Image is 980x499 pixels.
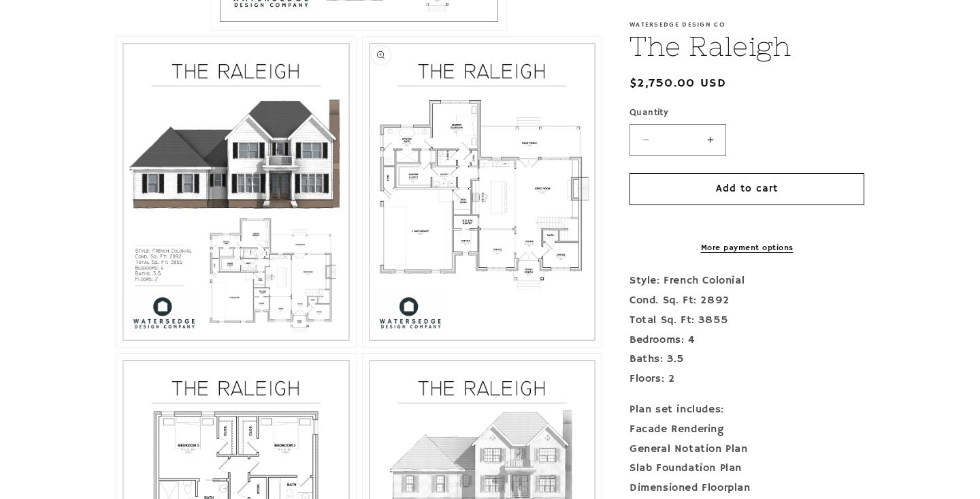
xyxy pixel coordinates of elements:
p: Watersedge Design Co [630,20,864,29]
span: $2,750.00 USD [630,74,726,93]
button: Add to cart [630,173,864,205]
div: General Notation Plan [630,440,864,459]
div: Slab Foundation Plan [630,459,864,479]
div: Plan set includes: [630,400,864,420]
h1: The Raleigh [630,29,864,64]
a: More payment options [630,242,864,254]
p: Style: French Colonial Cond. Sq. Ft: 2892 Total Sq. Ft: 3855 Bedrooms: 4 Baths: 3.5 Floors: 2 [630,271,864,389]
label: Quantity [630,106,864,120]
div: Facade Rendering [630,420,864,440]
div: Dimensioned Floorplan [630,479,864,498]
